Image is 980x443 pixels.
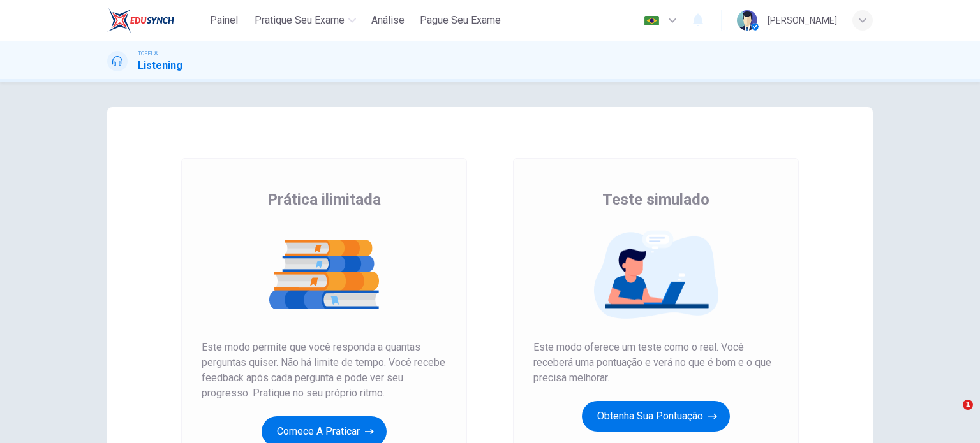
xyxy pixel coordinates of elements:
span: Painel [210,13,238,28]
img: EduSynch logo [107,8,174,33]
button: Análise [366,9,410,32]
span: Pratique seu exame [255,13,345,28]
span: Este modo oferece um teste como o real. Você receberá uma pontuação e verá no que é bom e o que p... [533,340,778,386]
span: Prática ilimitada [267,189,381,210]
span: Pague Seu Exame [420,13,501,28]
span: Análise [371,13,405,28]
a: EduSynch logo [107,8,204,33]
img: Profile picture [737,10,757,31]
button: Pratique seu exame [249,9,361,32]
iframe: Intercom live chat [937,400,967,430]
div: [PERSON_NAME] [768,13,837,28]
span: Teste simulado [602,189,709,210]
img: pt [644,16,660,25]
h1: Listening [138,58,182,73]
button: Painel [204,9,244,32]
span: 1 [963,400,973,410]
span: TOEFL® [138,49,158,58]
button: Pague Seu Exame [415,9,506,32]
span: Este modo permite que você responda a quantas perguntas quiser. Não há limite de tempo. Você rece... [202,340,447,401]
button: Obtenha sua pontuação [582,401,730,432]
